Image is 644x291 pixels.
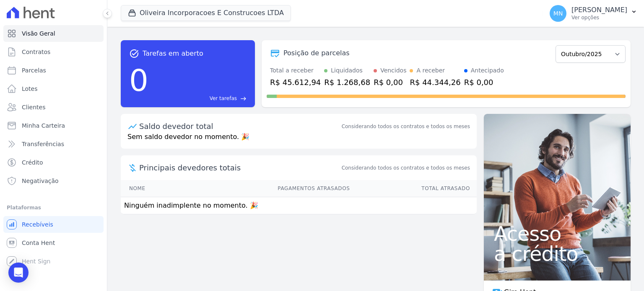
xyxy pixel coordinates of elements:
div: A receber [416,66,445,75]
div: Plataformas [7,203,100,213]
a: Conta Hent [3,234,104,251]
div: Total a receber [270,66,321,75]
div: R$ 45.612,94 [270,77,321,88]
div: Saldo devedor total [139,121,340,132]
div: Posição de parcelas [283,48,350,58]
th: Total Atrasado [350,180,477,197]
span: Ver tarefas [210,95,237,102]
div: R$ 44.344,26 [410,77,460,88]
a: Contratos [3,44,104,60]
a: Visão Geral [3,25,104,42]
button: MN [PERSON_NAME] Ver opções [543,2,644,25]
span: Negativação [22,177,59,185]
span: Recebíveis [22,220,53,229]
div: R$ 1.268,68 [324,77,370,88]
span: Lotes [22,85,38,93]
a: Parcelas [3,62,104,79]
th: Nome [121,180,184,197]
div: Antecipado [471,66,504,75]
p: Sem saldo devedor no momento. 🎉 [121,132,477,149]
span: Considerando todos os contratos e todos os meses [342,164,470,172]
p: Ver opções [571,14,627,21]
a: Minha Carteira [3,117,104,134]
span: Conta Hent [22,239,55,247]
td: Ninguém inadimplente no momento. 🎉 [121,197,477,214]
span: Clientes [22,103,45,111]
span: Tarefas em aberto [143,49,203,59]
a: Transferências [3,136,104,152]
span: Contratos [22,48,50,56]
a: Lotes [3,80,104,97]
a: Recebíveis [3,216,104,233]
div: Considerando todos os contratos e todos os meses [342,123,470,130]
div: R$ 0,00 [464,77,504,88]
button: Oliveira Incorporacoes E Construcoes LTDA [121,5,291,21]
span: Acesso [494,224,621,244]
a: Crédito [3,154,104,171]
div: Liquidados [331,66,363,75]
div: 0 [129,59,148,102]
span: Parcelas [22,66,46,75]
div: Vencidos [380,66,406,75]
span: Transferências [22,140,64,148]
th: Pagamentos Atrasados [184,180,351,197]
span: Minha Carteira [22,121,65,130]
span: Crédito [22,158,43,167]
span: a crédito [494,244,621,264]
span: Principais devedores totais [139,162,340,173]
a: Clientes [3,99,104,116]
a: Negativação [3,173,104,189]
span: Visão Geral [22,29,55,38]
span: task_alt [129,49,139,59]
p: [PERSON_NAME] [571,6,627,14]
span: MN [553,10,563,16]
div: R$ 0,00 [374,77,406,88]
a: Ver tarefas east [152,95,247,102]
div: Open Intercom Messenger [8,263,29,283]
span: east [240,95,247,102]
